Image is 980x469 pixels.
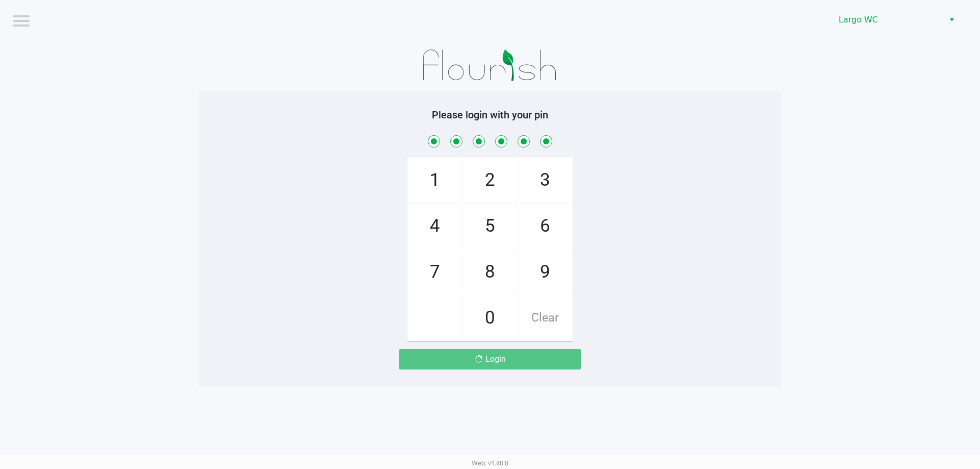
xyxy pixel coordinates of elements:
[408,158,462,203] span: 1
[944,11,959,29] button: Select
[408,204,462,249] span: 4
[518,204,572,249] span: 6
[518,158,572,203] span: 3
[463,204,517,249] span: 5
[463,295,517,340] span: 0
[463,158,517,203] span: 2
[839,14,938,26] span: Largo WC
[463,250,517,294] span: 8
[472,459,508,467] span: Web: v1.40.0
[408,250,462,294] span: 7
[518,295,572,340] span: Clear
[207,109,773,121] h5: Please login with your pin
[518,250,572,294] span: 9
